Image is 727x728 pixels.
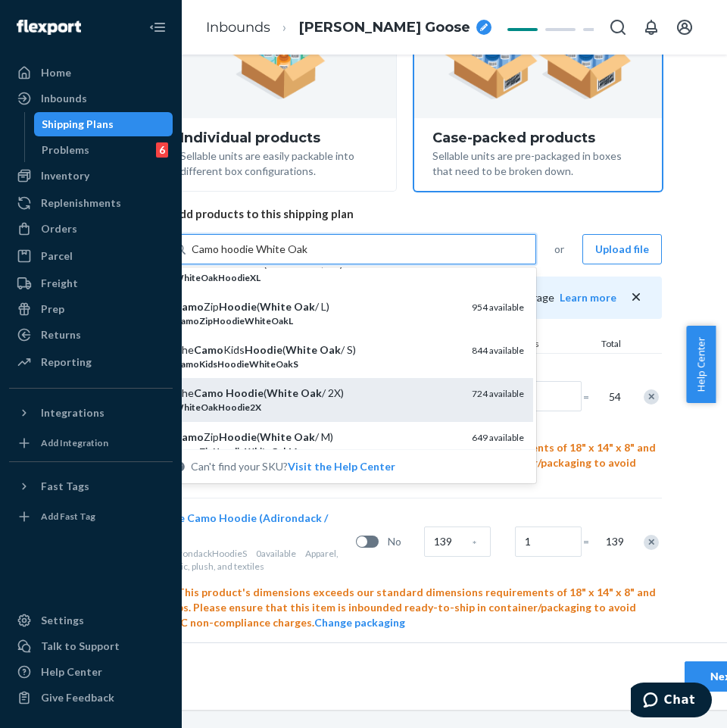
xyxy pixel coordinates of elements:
em: CamoZipHoodieWhiteOakM [174,445,297,457]
em: WhiteOakHoodie2X [174,401,261,413]
div: Add Fast Tag [41,510,95,523]
a: Reporting [9,350,173,374]
span: 2. Add products to this shipping plan [162,206,662,222]
button: Close Navigation [142,12,173,42]
div: Inventory [41,168,89,183]
a: Inbounds [9,86,173,111]
a: Orders [9,217,173,241]
a: Inbounds [206,19,270,36]
input: Case Quantity [424,526,491,557]
a: Settings [9,608,173,633]
div: Remove Item [644,535,659,550]
div: Orders [41,221,77,236]
iframe: Opens a widget where you can chat to one of our agents [631,683,712,720]
div: Give Feedback [41,690,114,705]
div: Zip ( / L) [174,299,460,314]
input: Number of boxes [515,526,582,557]
div: The Kids ( / S) [174,342,460,358]
div: Parcel [41,248,73,264]
button: Fast Tags [9,474,173,498]
a: Shipping Plans [34,112,173,136]
a: Problems6 [34,138,173,162]
div: Freight [41,276,78,291]
div: Problems [42,142,89,158]
span: 0 available [256,548,296,559]
span: Can't find your SKU? [191,459,395,474]
em: Camo [194,343,223,356]
div: Total [586,337,624,353]
em: CamoKidsHoodieWhiteOakS [174,358,298,370]
a: Returns [9,323,173,347]
div: Remove Item [644,389,659,405]
div: Talk to Support [41,639,120,654]
span: 139 [606,534,621,549]
div: Zip ( / M) [174,430,460,445]
div: Prep [41,302,64,317]
span: 844 available [472,345,524,356]
em: Camo [174,430,204,443]
button: Integrations [9,401,173,425]
a: Help Center [9,660,173,684]
span: or [554,242,564,257]
div: Returns [41,327,81,342]
div: Home [41,65,71,80]
em: Oak [320,343,341,356]
div: Add Integration [41,436,108,449]
button: Talk to Support [9,634,173,658]
button: Open Search Box [603,12,633,42]
div: Individual products [180,130,378,145]
em: Hoodie [245,343,282,356]
div: Help Center [41,664,102,680]
div: The ( / 2X) [174,386,460,401]
div: 6 [156,142,168,158]
div: Apparel, fabric, plush, and textiles [165,547,350,573]
a: Add Fast Tag [9,505,173,529]
em: Hoodie [219,300,257,313]
a: Freight [9,271,173,295]
span: Merrily Lively Goose [299,18,470,38]
em: White [260,300,292,313]
div: Inbounds [41,91,87,106]
button: Open notifications [636,12,666,42]
button: The Camo Hoodie (Adirondack / S) [165,511,338,541]
em: Oak [294,300,315,313]
span: 54 [606,389,621,405]
a: Parcel [9,244,173,268]
div: Integrations [41,405,105,420]
em: White [285,343,317,356]
div: Case-packed products [432,130,644,145]
em: Camo [174,300,204,313]
em: Oak [294,430,315,443]
div: Shipping Plans [42,117,114,132]
button: Give Feedback [9,686,173,710]
span: 724 available [472,388,524,399]
em: Hoodie [219,430,257,443]
div: Replenishments [41,195,121,211]
div: Reporting [41,355,92,370]
button: Help Center [686,326,716,403]
em: Camo [194,386,223,399]
button: Open account menu [669,12,700,42]
input: TheCamo Hoodie(White Oak/ M)WhiteOakHoodieMAlready SelectedTheCamo Hoodie(White Oak/ L)WhiteOakHo... [192,242,309,257]
img: Flexport logo [17,20,81,35]
em: WhiteOakHoodieXL [174,272,261,283]
span: = [583,389,598,405]
span: No [388,534,418,549]
a: Replenishments [9,191,173,215]
a: Home [9,61,173,85]
button: TheCamo Hoodie(White Oak/ M)WhiteOakHoodieMAlready SelectedTheCamo Hoodie(White Oak/ L)WhiteOakHo... [288,459,395,474]
div: Sellable units are pre-packaged in boxes that need to be broken down. [432,145,644,179]
a: Prep [9,297,173,321]
span: 954 available [472,302,524,313]
em: CamoZipHoodieWhiteOakL [174,315,293,327]
img: individual-pack.facf35554cb0f1810c75b2bd6df2d64e.png [232,16,326,99]
img: case-pack.59cecea509d18c883b923b81aeac6d0b.png [444,16,632,99]
div: Fast Tags [41,479,89,494]
div: Sellable units are easily packable into different box configurations. [180,145,378,179]
button: Learn more [560,290,616,305]
div: This product's dimensions exceeds our standard dimensions requirements of 18" x 14" x 8" and 20lb... [162,585,662,630]
ol: breadcrumbs [194,5,504,50]
em: White [260,430,292,443]
input: Number of boxes [515,381,582,411]
a: Inventory [9,164,173,188]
